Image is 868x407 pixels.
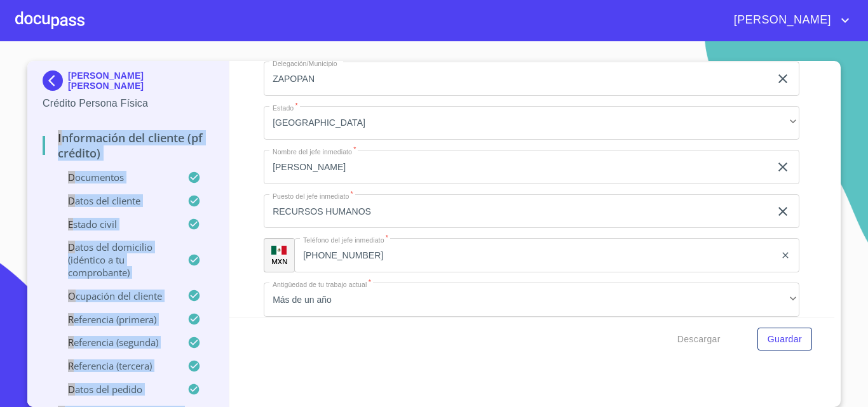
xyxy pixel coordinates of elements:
[264,106,799,140] div: [GEOGRAPHIC_DATA]
[43,336,187,349] p: Referencia (segunda)
[43,218,187,230] p: Estado Civil
[775,204,790,219] button: clear input
[775,71,790,86] button: clear input
[672,328,726,351] button: Descargar
[768,331,802,347] span: Guardar
[43,96,214,111] p: Crédito Persona Física
[775,159,790,175] button: clear input
[43,130,214,161] p: Información del cliente (PF crédito)
[43,70,214,96] div: [PERSON_NAME] [PERSON_NAME]
[43,313,187,326] p: Referencia (primera)
[43,70,68,91] img: Docupass spot blue
[757,328,812,351] button: Guardar
[724,10,853,30] button: account of current user
[43,171,187,183] p: Documentos
[724,10,837,30] span: [PERSON_NAME]
[677,331,721,347] span: Descargar
[43,241,187,279] p: Datos del domicilio (idéntico a tu comprobante)
[68,70,214,91] p: [PERSON_NAME] [PERSON_NAME]
[43,383,187,396] p: Datos del pedido
[780,250,790,260] button: clear input
[43,290,187,302] p: Ocupación del Cliente
[264,283,799,317] div: Más de un año
[43,359,187,372] p: Referencia (tercera)
[271,257,288,266] p: MXN
[43,194,187,207] p: Datos del cliente
[271,246,287,255] img: R93DlvwvvjP9fbrDwZeCRYBHk45OWMq+AAOlFVsxT89f82nwPLnD58IP7+ANJEaWYhP0Tx8kkA0WlQMPQsAAgwAOmBj20AXj6...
